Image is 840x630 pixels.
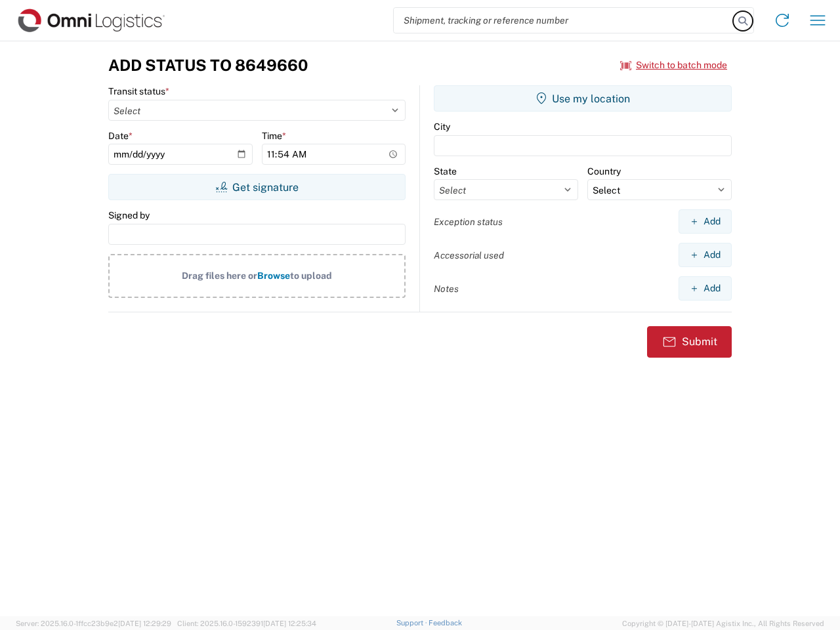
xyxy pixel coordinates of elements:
[434,165,457,177] label: State
[679,243,732,267] button: Add
[434,121,450,133] label: City
[434,283,459,295] label: Notes
[587,165,621,177] label: Country
[16,619,171,627] span: Server: 2025.16.0-1ffcc23b9e2
[647,326,732,358] button: Submit
[108,174,406,200] button: Get signature
[679,209,732,234] button: Add
[262,130,286,142] label: Time
[622,618,824,629] span: Copyright © [DATE]-[DATE] Agistix Inc., All Rights Reserved
[434,216,503,228] label: Exception status
[394,8,734,33] input: Shipment, tracking or reference number
[290,270,332,281] span: to upload
[263,619,316,627] span: [DATE] 12:25:34
[434,249,504,261] label: Accessorial used
[429,619,462,627] a: Feedback
[396,619,429,627] a: Support
[679,276,732,301] button: Add
[620,54,727,76] button: Switch to batch mode
[257,270,290,281] span: Browse
[177,619,316,627] span: Client: 2025.16.0-1592391
[182,270,257,281] span: Drag files here or
[108,130,133,142] label: Date
[108,56,308,75] h3: Add Status to 8649660
[434,85,732,112] button: Use my location
[108,85,169,97] label: Transit status
[118,619,171,627] span: [DATE] 12:29:29
[108,209,150,221] label: Signed by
